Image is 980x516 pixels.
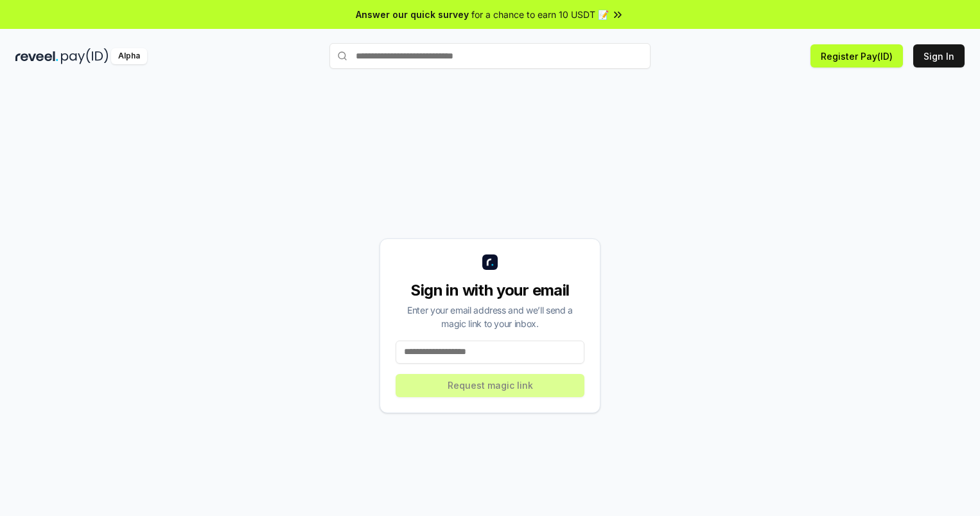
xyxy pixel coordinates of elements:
span: Answer our quick survey [356,8,469,21]
div: Alpha [111,48,147,64]
button: Sign In [913,44,965,67]
span: for a chance to earn 10 USDT 📝 [471,8,609,21]
img: reveel_dark [15,48,58,64]
img: pay_id [61,48,109,64]
img: logo_small [482,254,498,270]
div: Sign in with your email [396,280,584,301]
div: Enter your email address and we’ll send a magic link to your inbox. [396,303,584,330]
button: Register Pay(ID) [810,44,903,67]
